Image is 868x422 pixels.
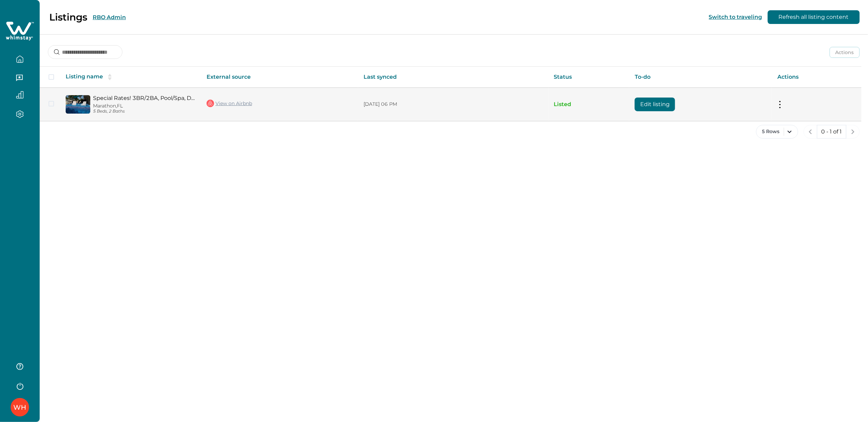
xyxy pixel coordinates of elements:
[756,125,798,139] button: 5 Rows
[49,11,87,23] p: Listings
[93,109,196,114] p: 5 Beds, 2 Baths
[201,67,358,88] th: External source
[364,101,543,108] p: [DATE] 06 PM
[207,99,252,108] a: View on Airbnb
[549,67,630,88] th: Status
[103,74,117,80] button: sorting
[60,67,201,88] th: Listing name
[554,101,624,108] p: Listed
[768,10,860,24] button: Refresh all listing content
[93,14,126,21] button: RBO Admin
[817,125,846,139] button: 0 - 1 of 1
[358,67,548,88] th: Last synced
[709,14,762,20] button: Switch to traveling
[66,95,90,114] img: propertyImage_Special Rates! 3BR/2BA, Pool/Spa, Dock, Oceanside!
[830,47,860,58] button: Actions
[821,128,842,135] p: 0 - 1 of 1
[635,98,675,111] button: Edit listing
[629,67,772,88] th: To-do
[93,95,196,101] a: Special Rates! 3BR/2BA, Pool/Spa, Dock, Oceanside!
[846,125,860,139] button: next page
[13,399,26,415] div: Whimstay Host
[804,125,817,139] button: previous page
[772,67,862,88] th: Actions
[93,103,196,109] p: Marathon, FL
